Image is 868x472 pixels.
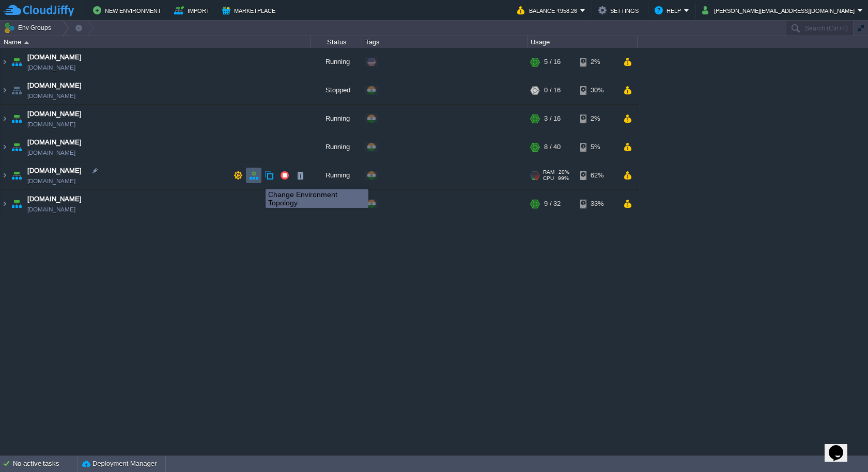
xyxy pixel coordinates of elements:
[93,4,164,17] button: New Environment
[655,4,684,17] button: Help
[27,91,75,101] span: [DOMAIN_NAME]
[544,105,561,133] div: 3 / 16
[580,48,614,76] div: 2%
[558,175,569,182] span: 99%
[311,36,362,48] div: Status
[580,161,614,189] div: 62%
[9,190,24,218] img: AMDAwAAAACH5BAEAAAAALAAAAAABAAEAAAICRAEAOw==
[13,455,78,472] div: No active tasks
[580,133,614,161] div: 5%
[311,161,362,189] div: Running
[1,190,9,218] img: AMDAwAAAACH5BAEAAAAALAAAAAABAAEAAAICRAEAOw==
[4,21,55,35] button: Env Groups
[27,204,75,215] span: [DOMAIN_NAME]
[559,169,569,175] span: 20%
[1,161,9,189] img: AMDAwAAAACH5BAEAAAAALAAAAAABAAEAAAICRAEAOw==
[702,4,858,17] button: [PERSON_NAME][EMAIL_ADDRESS][DOMAIN_NAME]
[27,62,75,73] a: [DOMAIN_NAME]
[363,36,527,48] div: Tags
[27,176,75,186] span: [DOMAIN_NAME]
[598,4,642,17] button: Settings
[222,4,278,17] button: Marketplace
[580,76,614,104] div: 30%
[1,48,9,76] img: AMDAwAAAACH5BAEAAAAALAAAAAABAAEAAAICRAEAOw==
[543,175,554,182] span: CPU
[825,431,858,462] iframe: chat widget
[528,36,637,48] div: Usage
[27,52,82,62] a: [DOMAIN_NAME]
[544,48,561,76] div: 5 / 16
[543,169,554,175] span: RAM
[27,148,75,158] a: [DOMAIN_NAME]
[9,133,24,161] img: AMDAwAAAACH5BAEAAAAALAAAAAABAAEAAAICRAEAOw==
[27,109,82,119] a: [DOMAIN_NAME]
[544,190,561,218] div: 9 / 32
[1,36,310,48] div: Name
[27,80,82,91] a: [DOMAIN_NAME]
[311,76,362,104] div: Stopped
[24,41,29,44] img: AMDAwAAAACH5BAEAAAAALAAAAAABAAEAAAICRAEAOw==
[517,4,580,17] button: Balance ₹958.26
[268,190,366,207] div: Change Environment Topology
[1,76,9,104] img: AMDAwAAAACH5BAEAAAAALAAAAAABAAEAAAICRAEAOw==
[9,48,24,76] img: AMDAwAAAACH5BAEAAAAALAAAAAABAAEAAAICRAEAOw==
[27,194,82,204] a: [DOMAIN_NAME]
[1,105,9,133] img: AMDAwAAAACH5BAEAAAAALAAAAAABAAEAAAICRAEAOw==
[311,48,362,76] div: Running
[580,105,614,133] div: 2%
[4,4,74,17] img: CloudJiffy
[27,166,82,176] a: [DOMAIN_NAME]
[27,119,75,129] a: [DOMAIN_NAME]
[9,76,24,104] img: AMDAwAAAACH5BAEAAAAALAAAAAABAAEAAAICRAEAOw==
[544,76,561,104] div: 0 / 16
[1,133,9,161] img: AMDAwAAAACH5BAEAAAAALAAAAAABAAEAAAICRAEAOw==
[311,105,362,133] div: Running
[9,161,24,189] img: AMDAwAAAACH5BAEAAAAALAAAAAABAAEAAAICRAEAOw==
[27,137,82,148] a: [DOMAIN_NAME]
[9,105,24,133] img: AMDAwAAAACH5BAEAAAAALAAAAAABAAEAAAICRAEAOw==
[580,190,614,218] div: 33%
[82,459,157,469] button: Deployment Manager
[311,133,362,161] div: Running
[174,4,213,17] button: Import
[544,133,561,161] div: 8 / 40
